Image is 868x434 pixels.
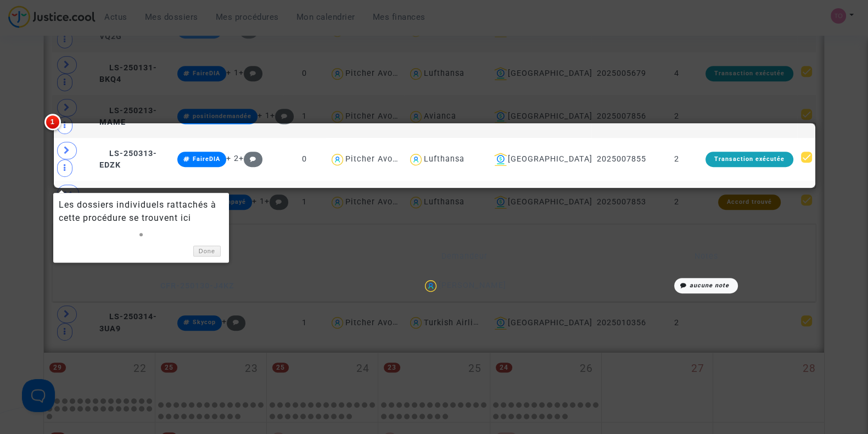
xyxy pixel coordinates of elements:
a: Done [193,246,221,257]
img: icon-user.svg [423,278,439,294]
span: CFR-250130-J4KZ [150,281,234,291]
td: Notes [600,238,812,274]
td: Demandeur [329,238,600,274]
div: [PERSON_NAME] [439,281,506,290]
span: 1 [44,114,61,130]
i: aucune note [690,282,729,289]
div: Les dossiers individuels rattachés à cette procédure se trouvent ici [59,198,223,225]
